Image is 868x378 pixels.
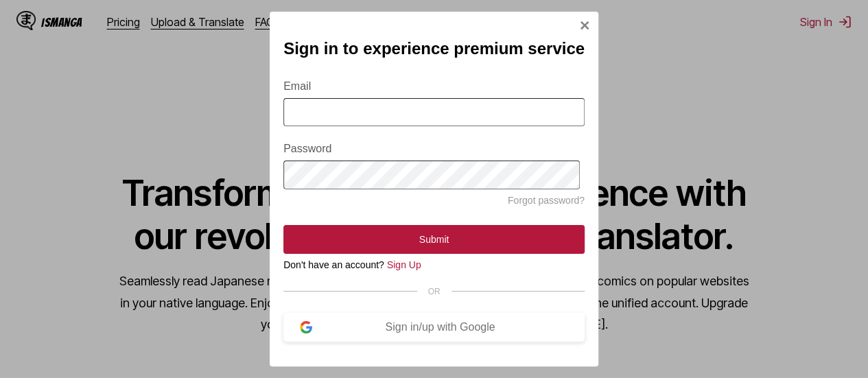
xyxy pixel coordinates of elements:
div: Sign In Modal [270,12,598,366]
img: Close [579,20,590,31]
h2: Sign in to experience premium service [283,39,585,58]
div: OR [283,287,585,296]
label: Email [283,80,585,93]
label: Password [283,143,585,155]
img: google-logo [300,321,312,333]
button: Sign in/up with Google [283,313,585,342]
a: Forgot password? [508,195,585,206]
button: Submit [283,225,585,254]
a: Sign Up [387,259,421,270]
div: Don't have an account? [283,259,585,270]
div: Sign in/up with Google [312,321,568,333]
